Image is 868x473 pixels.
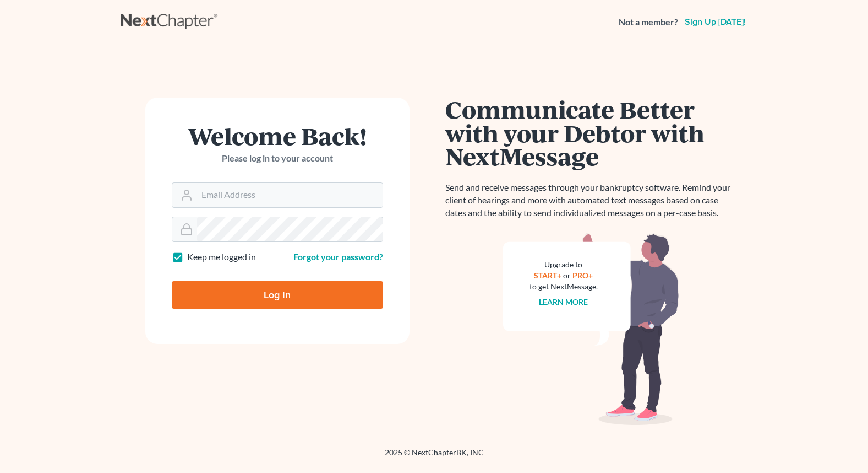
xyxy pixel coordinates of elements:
a: Learn more [539,297,588,307]
a: PRO+ [572,271,593,280]
label: Keep me logged in [187,251,256,264]
div: to get NextMessage. [529,281,598,292]
a: Forgot your password? [293,251,383,262]
div: 2025 © NextChapterBK, INC [121,447,748,467]
input: Email Address [197,183,383,207]
a: Sign up [DATE]! [683,18,748,26]
input: Log In [172,281,383,309]
img: nextmessage_bg-59042aed3d76b12b5cd301f8e5b87938c9018125f34e5fa2b7a6b67550977c72.svg [503,233,679,426]
a: START+ [534,271,561,280]
p: Send and receive messages through your bankruptcy software. Remind your client of hearings and mo... [445,181,737,219]
p: Please log in to your account [172,152,383,165]
h1: Welcome Back! [172,124,383,148]
div: Upgrade to [529,259,598,270]
h1: Communicate Better with your Debtor with NextMessage [445,98,737,168]
strong: Not a member? [619,16,678,29]
span: or [563,271,571,280]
